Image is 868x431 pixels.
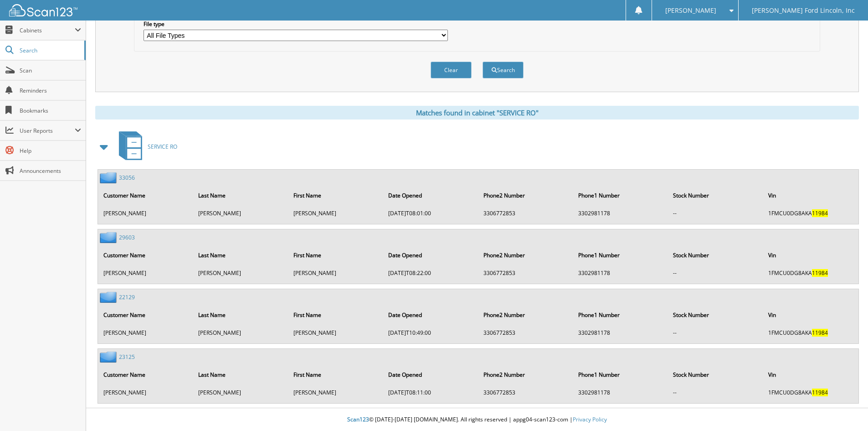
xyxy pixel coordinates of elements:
[384,246,478,265] th: Date Opened
[144,20,448,28] label: File type
[384,325,478,340] td: [DATE]T10:49:00
[812,269,828,277] span: 11984
[574,186,668,205] th: Phone1 Number
[289,306,383,324] th: First Name
[764,265,858,280] td: 1FMCU0DG8AKA
[20,107,81,114] span: Bookmarks
[100,291,119,303] img: folder2.png
[668,385,762,400] td: --
[148,143,177,151] span: SERVICE RO
[574,206,668,221] td: 3302981178
[574,306,668,324] th: Phone1 Number
[119,353,135,361] a: 23125
[194,206,288,221] td: [PERSON_NAME]
[99,325,193,340] td: [PERSON_NAME]
[384,206,478,221] td: [DATE]T08:01:00
[99,246,193,265] th: Customer Name
[668,306,762,324] th: Stock Number
[812,329,828,337] span: 11984
[574,385,668,400] td: 3302981178
[764,206,858,221] td: 1FMCU0DG8AKA
[479,365,573,384] th: Phone2 Number
[668,365,762,384] th: Stock Number
[384,385,478,400] td: [DATE]T08:11:00
[483,62,524,78] button: Search
[764,186,858,205] th: Vin
[194,246,288,265] th: Last Name
[289,186,383,205] th: First Name
[479,246,573,265] th: Phone2 Number
[764,385,858,400] td: 1FMCU0DG8AKA
[100,351,119,363] img: folder2.png
[668,186,762,205] th: Stock Number
[289,325,383,340] td: [PERSON_NAME]
[194,265,288,280] td: [PERSON_NAME]
[665,8,716,13] span: [PERSON_NAME]
[99,365,193,384] th: Customer Name
[347,415,369,423] span: Scan123
[194,325,288,340] td: [PERSON_NAME]
[668,206,762,221] td: --
[384,306,478,324] th: Date Opened
[479,325,573,340] td: 3306772853
[100,232,119,243] img: folder2.png
[99,206,193,221] td: [PERSON_NAME]
[86,409,868,431] div: © [DATE]-[DATE] [DOMAIN_NAME]. All rights reserved | appg04-scan123-com |
[9,4,77,16] img: scan123-logo-white.svg
[20,87,81,94] span: Reminders
[431,62,472,78] button: Clear
[99,265,193,280] td: [PERSON_NAME]
[20,47,80,54] span: Search
[194,385,288,400] td: [PERSON_NAME]
[20,147,81,155] span: Help
[289,385,383,400] td: [PERSON_NAME]
[289,365,383,384] th: First Name
[812,209,828,217] span: 11984
[752,8,855,13] span: [PERSON_NAME] Ford Lincoln, Inc
[384,365,478,384] th: Date Opened
[119,234,135,241] a: 29603
[574,246,668,265] th: Phone1 Number
[119,293,135,301] a: 22129
[479,306,573,324] th: Phone2 Number
[20,67,81,74] span: Scan
[479,265,573,280] td: 3306772853
[574,265,668,280] td: 3302981178
[764,306,858,324] th: Vin
[384,265,478,280] td: [DATE]T08:22:00
[668,325,762,340] td: --
[573,415,607,423] a: Privacy Policy
[113,129,177,165] a: SERVICE RO
[479,186,573,205] th: Phone2 Number
[99,385,193,400] td: [PERSON_NAME]
[100,172,119,183] img: folder2.png
[289,265,383,280] td: [PERSON_NAME]
[289,246,383,265] th: First Name
[812,389,828,396] span: 11984
[20,167,81,175] span: Announcements
[479,206,573,221] td: 3306772853
[20,26,75,34] span: Cabinets
[194,365,288,384] th: Last Name
[574,325,668,340] td: 3302981178
[668,265,762,280] td: --
[20,127,75,135] span: User Reports
[822,387,868,431] iframe: Chat Widget
[668,246,762,265] th: Stock Number
[764,325,858,340] td: 1FMCU0DG8AKA
[384,186,478,205] th: Date Opened
[764,365,858,384] th: Vin
[99,306,193,324] th: Customer Name
[194,306,288,324] th: Last Name
[764,246,858,265] th: Vin
[119,174,135,182] a: 33056
[194,186,288,205] th: Last Name
[289,206,383,221] td: [PERSON_NAME]
[574,365,668,384] th: Phone1 Number
[479,385,573,400] td: 3306772853
[95,106,859,119] div: Matches found in cabinet "SERVICE RO"
[99,186,193,205] th: Customer Name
